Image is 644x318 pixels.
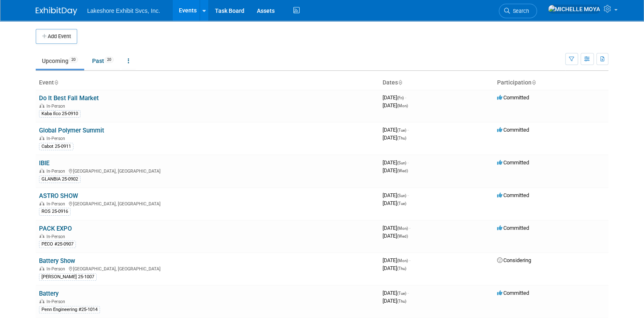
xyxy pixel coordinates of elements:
span: Committed [497,290,529,296]
span: [DATE] [383,225,410,231]
span: (Wed) [397,169,408,173]
span: In-Person [46,169,68,174]
a: Sort by Start Date [398,79,402,86]
span: - [409,225,410,231]
span: (Tue) [397,201,406,206]
span: (Mon) [397,226,408,231]
span: (Thu) [397,266,406,271]
span: (Fri) [397,96,404,100]
span: (Mon) [397,258,408,263]
span: 20 [69,57,78,63]
div: [GEOGRAPHIC_DATA], [GEOGRAPHIC_DATA] [39,265,376,272]
img: In-Person Event [39,136,44,140]
span: In-Person [46,234,68,239]
span: (Mon) [397,104,408,108]
span: [DATE] [383,290,409,296]
a: Past20 [86,53,120,69]
span: (Tue) [397,128,406,132]
span: Lakeshore Exhibit Svcs, Inc. [87,7,160,14]
span: [DATE] [383,159,409,166]
div: Kaba Ilco 25-0910 [39,110,80,118]
th: Dates [379,76,494,90]
span: [DATE] [383,135,406,141]
div: Penn Engineering #25-1014 [39,306,100,313]
a: Search [499,4,537,18]
div: [GEOGRAPHIC_DATA], [GEOGRAPHIC_DATA] [39,200,376,207]
th: Participation [494,76,608,90]
span: Committed [497,159,529,166]
span: Search [510,8,529,14]
span: [DATE] [383,127,409,133]
span: Committed [497,94,529,101]
span: [DATE] [383,233,408,239]
span: - [405,94,406,101]
span: (Sun) [397,161,406,165]
span: [DATE] [383,200,406,206]
div: ROS 25-0916 [39,208,71,215]
span: (Tue) [397,291,406,296]
img: In-Person Event [39,104,44,108]
span: In-Person [46,104,68,109]
span: [DATE] [383,102,408,108]
a: ASTRO SHOW [39,192,78,200]
a: Sort by Event Name [54,79,58,86]
a: IBIE [39,159,49,167]
button: Add Event [36,29,77,44]
th: Event [36,76,379,90]
div: Cabot 25-0911 [39,143,73,150]
span: Committed [497,225,529,231]
span: [DATE] [383,257,410,263]
span: (Thu) [397,299,406,304]
img: ExhibitDay [36,7,77,15]
span: Committed [497,192,529,198]
img: MICHELLE MOYA [548,5,600,14]
span: In-Person [46,299,68,304]
span: In-Person [46,136,68,141]
span: (Wed) [397,234,408,238]
span: - [409,257,410,263]
span: Considering [497,257,531,263]
a: PACK EXPO [39,225,72,232]
a: Do It Best Fall Market [39,94,99,102]
span: - [407,192,409,198]
span: [DATE] [383,265,406,271]
span: - [407,159,409,166]
a: Battery [39,290,59,297]
div: GLANBIA 25-0902 [39,176,80,183]
a: Global Polymer Summit [39,127,104,134]
span: - [407,290,409,296]
a: Sort by Participation Type [532,79,536,86]
a: Upcoming20 [36,53,84,69]
span: - [407,127,409,133]
span: In-Person [46,201,68,207]
div: [PERSON_NAME] 25-1007 [39,273,97,281]
span: In-Person [46,266,68,272]
a: Battery Show [39,257,75,265]
span: (Sun) [397,193,406,198]
img: In-Person Event [39,234,44,238]
div: [GEOGRAPHIC_DATA], [GEOGRAPHIC_DATA] [39,167,376,174]
span: [DATE] [383,94,406,101]
span: [DATE] [383,298,406,304]
img: In-Person Event [39,169,44,173]
img: In-Person Event [39,201,44,205]
span: Committed [497,127,529,133]
span: (Thu) [397,136,406,140]
img: In-Person Event [39,266,44,270]
span: 20 [105,57,114,63]
span: [DATE] [383,167,408,173]
div: PECO #25-0907 [39,241,76,248]
img: In-Person Event [39,299,44,303]
span: [DATE] [383,192,409,198]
